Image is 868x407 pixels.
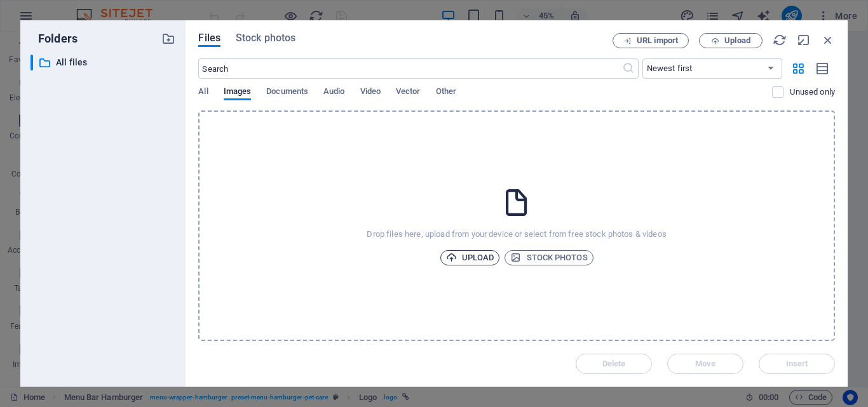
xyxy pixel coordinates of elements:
i: Close [821,33,835,47]
div: ​ [31,55,33,70]
p: Folders [31,30,78,47]
span: Stock photos [510,250,587,265]
span: Stock photos [236,30,295,46]
p: All files [56,55,153,70]
span: Vector [396,84,421,102]
span: Images [224,84,252,102]
span: All [198,84,208,102]
span: Audio [323,84,344,102]
button: Upload [699,33,763,48]
button: URL import [613,33,689,48]
p: Displays only files that are not in use on the website. Files added during this session can still... [790,86,835,98]
span: Upload [724,37,750,44]
span: Files [198,30,220,46]
span: Other [436,84,456,102]
span: URL import [637,37,678,44]
span: Video [360,84,381,102]
input: Search [198,58,621,79]
button: Stock photos [505,250,593,265]
span: Documents [266,84,308,102]
p: Drop files here, upload from your device or select from free stock photos & videos [367,229,666,240]
i: Reload [773,33,787,47]
i: Minimize [797,33,811,47]
button: Upload [440,250,500,265]
i: Create new folder [161,32,175,46]
span: Upload [446,250,494,265]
